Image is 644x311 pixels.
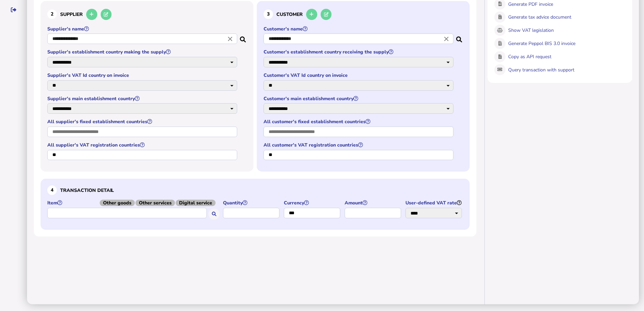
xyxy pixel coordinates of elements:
[226,35,234,43] i: Close
[47,185,57,195] div: 4
[47,95,238,102] label: Supplier's main establishment country
[47,72,238,79] label: Supplier's VAT Id country on invoice
[47,118,238,125] label: All supplier's fixed establishment countries
[443,35,450,43] i: Close
[47,49,238,55] label: Supplier's establishment country making the supply
[264,142,454,148] label: All customer's VAT registration countries
[176,200,216,206] span: Digital service
[264,118,454,125] label: All customer's fixed establishment countries
[345,200,402,206] label: Amount
[100,200,135,206] span: Other goods
[264,8,463,21] h3: Customer
[47,142,238,148] label: All supplier's VAT registration countries
[264,72,454,79] label: Customer's VAT Id country on invoice
[101,9,112,20] button: Edit selected supplier in the database
[41,1,253,172] section: Define the seller
[223,200,280,206] label: Quantity
[47,185,463,195] h3: Transaction detail
[41,179,470,230] section: Define the item, and answer additional questions
[6,3,21,17] button: Sign out
[284,200,341,206] label: Currency
[264,9,273,19] div: 3
[47,200,220,206] label: Item
[264,26,454,32] label: Customer's name
[306,9,317,20] button: Add a new customer to the database
[208,208,220,220] button: Search for an item by HS code or use natural language description
[264,95,454,102] label: Customer's main establishment country
[47,8,247,21] h3: Supplier
[240,35,247,40] i: Search for a dummy seller
[86,9,97,20] button: Add a new supplier to the database
[135,200,175,206] span: Other services
[456,35,463,40] i: Search for a dummy customer
[47,26,238,32] label: Supplier's name
[264,49,454,55] label: Customer's establishment country receiving the supply
[321,9,332,20] button: Edit selected customer in the database
[405,200,463,206] label: User-defined VAT rate
[47,9,57,19] div: 2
